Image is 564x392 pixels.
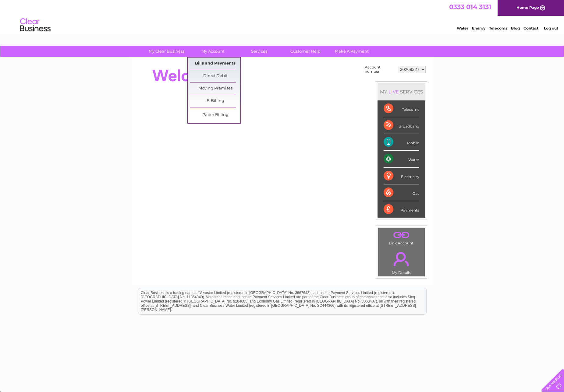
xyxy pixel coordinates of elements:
[511,26,520,30] a: Blog
[523,26,538,30] a: Contact
[489,26,507,30] a: Telecoms
[378,247,425,277] td: My Details
[280,46,331,57] a: Customer Help
[234,46,284,57] a: Services
[384,168,419,184] div: Electricity
[380,229,423,240] a: .
[327,46,377,57] a: Make A Payment
[380,248,423,270] a: .
[190,109,240,121] a: Paper Billing
[384,184,419,201] div: Gas
[384,151,419,167] div: Water
[138,3,426,30] div: Clear Business is a trading name of Verastar Limited (registered in [GEOGRAPHIC_DATA] No. 3667643...
[190,70,240,82] a: Direct Debit
[387,89,400,95] div: LIVE
[384,117,419,134] div: Broadband
[384,100,419,117] div: Telecoms
[378,228,425,247] td: Link Account
[190,82,240,95] a: Moving Premises
[363,64,396,75] td: Account number
[472,26,485,30] a: Energy
[457,26,468,30] a: Water
[141,46,192,57] a: My Clear Business
[544,26,558,30] a: Log out
[449,3,491,11] a: 0333 014 3131
[20,16,51,34] img: logo.png
[384,134,419,151] div: Mobile
[188,46,238,57] a: My Account
[190,95,240,107] a: E-Billing
[384,201,419,218] div: Payments
[378,83,425,100] div: MY SERVICES
[190,58,240,70] a: Bills and Payments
